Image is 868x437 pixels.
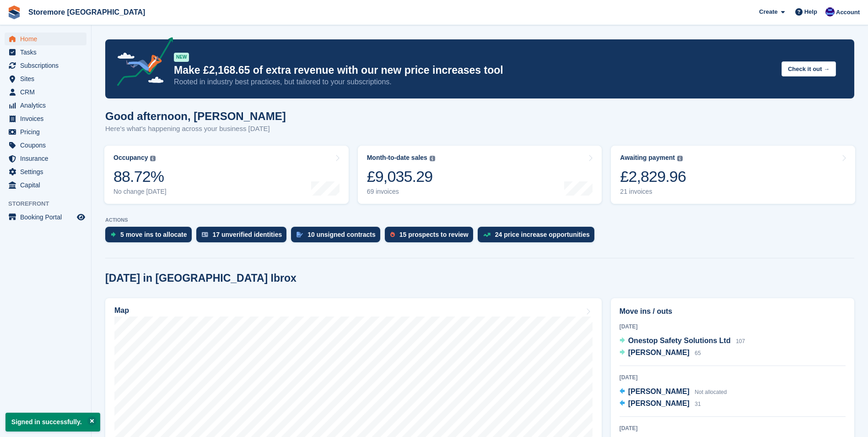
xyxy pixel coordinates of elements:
[620,335,745,347] a: Onestop Safety Solutions Ltd 107
[105,227,196,247] a: 5 move ins to allocate
[20,72,75,85] span: Sites
[20,126,75,138] span: Pricing
[105,217,854,223] p: ACTIONS
[5,152,86,165] a: menu
[5,99,86,112] a: menu
[5,33,86,45] a: menu
[105,110,286,122] h1: Good afternoon, [PERSON_NAME]
[620,322,846,331] div: [DATE]
[20,211,75,224] span: Booking Portal
[113,154,148,162] div: Occupancy
[736,338,745,344] span: 107
[620,424,846,432] div: [DATE]
[620,188,686,196] div: 21 invoices
[104,146,349,204] a: Occupancy 88.72% No change [DATE]
[836,8,860,17] span: Account
[620,306,846,317] h2: Move ins / outs
[695,389,727,395] span: Not allocated
[5,139,86,152] a: menu
[5,179,86,191] a: menu
[174,64,774,77] p: Make £2,168.65 of extra revenue with our new price increases tool
[620,167,686,186] div: £2,829.96
[367,154,427,162] div: Month-to-date sales
[20,86,75,98] span: CRM
[367,188,435,196] div: 69 invoices
[628,388,690,395] span: [PERSON_NAME]
[5,86,86,98] a: menu
[20,99,75,112] span: Analytics
[20,165,75,178] span: Settings
[105,272,297,284] h2: [DATE] in [GEOGRAPHIC_DATA] Ibrox
[367,167,435,186] div: £9,035.29
[20,112,75,125] span: Invoices
[399,231,469,238] div: 15 prospects to review
[20,33,75,45] span: Home
[297,232,303,237] img: contract_signature_icon-13c848040528278c33f63329250d36e43548de30e8caae1d1a13099fd9432cc5.svg
[150,156,156,161] img: icon-info-grey-7440780725fd019a000dd9b08b2336e03edf1995a4989e88bcd33f0948082b44.svg
[430,156,435,161] img: icon-info-grey-7440780725fd019a000dd9b08b2336e03edf1995a4989e88bcd33f0948082b44.svg
[620,347,701,359] a: [PERSON_NAME] 65
[307,231,376,238] div: 10 unsigned contracts
[358,146,602,204] a: Month-to-date sales £9,035.29 69 invoices
[109,37,173,89] img: price-adjustments-announcement-icon-8257ccfd72463d97f412b2fc003d46551f7dbcb40ab6d574587a9cd5c0d94...
[5,211,86,224] a: menu
[111,232,116,237] img: move_ins_to_allocate_icon-fdf77a2bb77ea45bf5b3d319d69a93e2d87916cf1d5bf7949dd705db3b84f3ca.svg
[628,399,690,407] span: [PERSON_NAME]
[105,124,286,134] p: Here's what's happening across your business [DATE]
[385,227,478,247] a: 15 prospects to review
[5,165,86,178] a: menu
[5,72,86,85] a: menu
[20,139,75,152] span: Coupons
[8,199,91,208] span: Storefront
[114,306,129,315] h2: Map
[483,233,491,237] img: price_increase_opportunities-93ffe204e8149a01c8c9dc8f82e8f89637d9d84a8eef4429ea346261dce0b2c0.svg
[7,5,21,19] img: stora-icon-8386f47178a22dfd0bd8f6a31ec36ba5ce8667c1dd55bd0f319d3a0aa187defe.svg
[478,227,599,247] a: 24 price increase opportunities
[677,156,683,161] img: icon-info-grey-7440780725fd019a000dd9b08b2336e03edf1995a4989e88bcd33f0948082b44.svg
[782,61,836,76] button: Check it out →
[75,212,86,223] a: Preview store
[390,232,395,237] img: prospect-51fa495bee0391a8d652442698ab0144808aea92771e9ea1ae160a38d050c398.svg
[113,188,167,196] div: No change [DATE]
[628,337,731,344] span: Onestop Safety Solutions Ltd
[25,5,149,20] a: Storemore [GEOGRAPHIC_DATA]
[759,7,777,16] span: Create
[196,227,291,247] a: 17 unverified identities
[5,59,86,72] a: menu
[825,7,835,16] img: Angela
[120,231,187,238] div: 5 move ins to allocate
[174,77,774,87] p: Rooted in industry best practices, but tailored to your subscriptions.
[213,231,282,238] div: 17 unverified identities
[20,59,75,72] span: Subscriptions
[611,146,855,204] a: Awaiting payment £2,829.96 21 invoices
[620,386,727,398] a: [PERSON_NAME] Not allocated
[495,231,590,238] div: 24 price increase opportunities
[695,350,701,356] span: 65
[5,126,86,138] a: menu
[113,167,167,186] div: 88.72%
[291,227,385,247] a: 10 unsigned contracts
[20,179,75,191] span: Capital
[804,7,817,16] span: Help
[628,349,690,356] span: [PERSON_NAME]
[20,152,75,165] span: Insurance
[20,46,75,59] span: Tasks
[5,46,86,59] a: menu
[620,398,701,410] a: [PERSON_NAME] 31
[620,154,675,162] div: Awaiting payment
[5,112,86,125] a: menu
[202,232,208,237] img: verify_identity-adf6edd0f0f0b5bbfe63781bf79b02c33cf7c696d77639b501bdc392416b5a36.svg
[695,401,701,407] span: 31
[5,413,100,432] p: Signed in successfully.
[620,373,846,382] div: [DATE]
[174,53,189,62] div: NEW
